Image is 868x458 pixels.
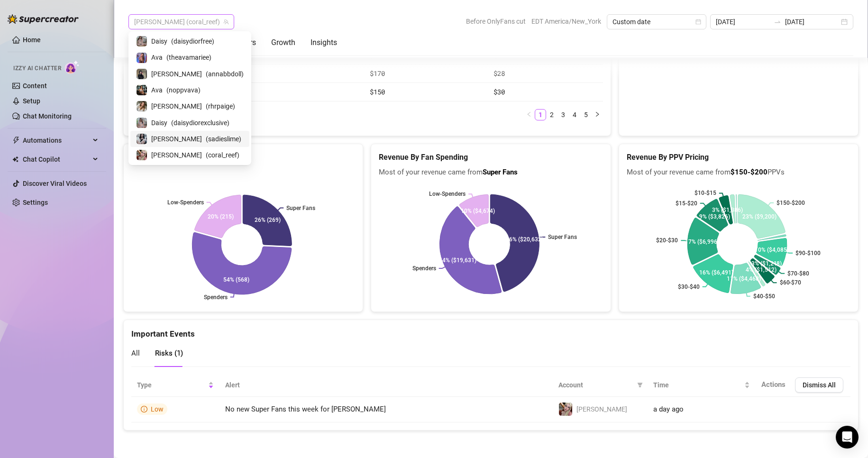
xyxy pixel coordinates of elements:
span: Most of your revenue came from PPVs [627,167,850,178]
button: Dismiss All [795,377,843,393]
span: ( daisydiorexclusive ) [171,118,229,128]
img: Ava [137,85,147,95]
span: team [223,19,229,25]
span: Custom date [612,15,701,29]
span: ( coral_reef ) [206,150,239,160]
a: Content [23,82,47,90]
span: $176 [370,50,384,59]
img: Sadie [137,134,147,144]
span: No new Super Fans this week for [PERSON_NAME] [225,405,386,413]
li: 4 [569,109,580,120]
span: thunderbolt [12,137,20,144]
img: Chat Copilot [12,156,18,163]
text: $40-$50 [753,293,775,300]
span: ( annabbdoll ) [206,69,244,79]
span: ( theavamariee ) [166,52,211,63]
span: [PERSON_NAME] [576,405,627,413]
span: [PERSON_NAME] [151,69,202,79]
h5: Revenue By Fan Spending [379,152,603,163]
th: Type [131,374,219,397]
span: Type [137,380,206,390]
text: $90-$100 [795,250,821,256]
span: Daisy [151,36,167,46]
span: ( rhrpaige ) [206,101,235,111]
a: 4 [569,110,580,120]
span: Automations [23,133,90,148]
span: Most of your revenue came from [379,167,603,178]
text: Spenders [204,293,228,300]
a: Discover Viral Videos [23,180,87,187]
span: Daisy [151,118,167,128]
span: Ava [151,85,163,95]
span: Low [151,405,164,413]
text: Super Fans [548,234,577,240]
span: a day ago [653,405,684,413]
text: $70-$80 [787,270,809,277]
img: logo-BBDzfeDw.svg [8,14,79,24]
a: Setup [23,97,40,105]
a: 2 [547,110,557,120]
span: info-circle [141,406,147,412]
span: All [131,349,140,357]
b: Super Fans [483,168,518,176]
span: Dismiss All [803,381,836,389]
span: Izzy AI Chatter [13,64,61,73]
img: Ava [137,53,147,63]
span: ( daisydiorfree ) [171,36,214,46]
text: $10-$15 [694,190,716,197]
text: $30-$40 [678,284,700,290]
span: Before OnlyFans cut [466,14,526,28]
li: Next Page [592,109,603,120]
span: $150 [370,87,384,96]
a: 5 [581,110,591,120]
span: right [594,111,600,117]
li: 1 [535,109,546,120]
text: $150-$200 [777,200,805,206]
text: Low-Spenders [167,199,204,205]
span: ( noppvava ) [166,85,201,95]
input: End date [785,17,839,27]
span: ( sadieslime ) [206,134,241,144]
div: Open Intercom Messenger [836,426,859,449]
li: 3 [557,109,569,120]
span: Chat Copilot [23,152,90,167]
span: Ava [151,52,163,63]
button: right [592,109,603,120]
span: calendar [695,19,701,25]
span: $35 [493,50,504,59]
span: to [774,18,781,26]
img: Daisy [137,36,147,46]
div: Insights [311,37,337,48]
img: Daisy [137,118,147,128]
img: AI Chatter [65,60,80,74]
a: Chat Monitoring [23,112,72,120]
span: $30 [493,87,504,96]
h5: Revenue By PPV Pricing [627,152,850,163]
text: $60-$70 [780,280,802,286]
span: [PERSON_NAME] [151,134,202,144]
text: $15-$20 [676,200,697,207]
span: filter [635,378,645,392]
span: left [526,111,532,117]
span: $170 [370,69,384,78]
img: Anna [137,69,147,79]
span: Account [558,380,633,390]
span: Anna (coral_reef) [134,15,228,29]
div: Important Events [131,320,850,340]
span: swap-right [774,18,781,26]
span: EDT America/New_York [531,14,601,28]
img: Anna [137,150,147,160]
input: Start date [716,17,770,27]
a: 1 [535,110,546,120]
span: [PERSON_NAME] [151,150,202,160]
div: Growth [271,37,295,48]
a: 3 [558,110,568,120]
text: Low-Spenders [429,191,466,198]
text: $20-$30 [656,238,678,244]
span: Time [653,380,742,390]
span: $28 [493,69,504,78]
b: $150-$200 [731,168,767,176]
span: Risks ( 1 ) [155,349,183,357]
th: Time [648,374,756,397]
span: [PERSON_NAME] [151,101,202,111]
